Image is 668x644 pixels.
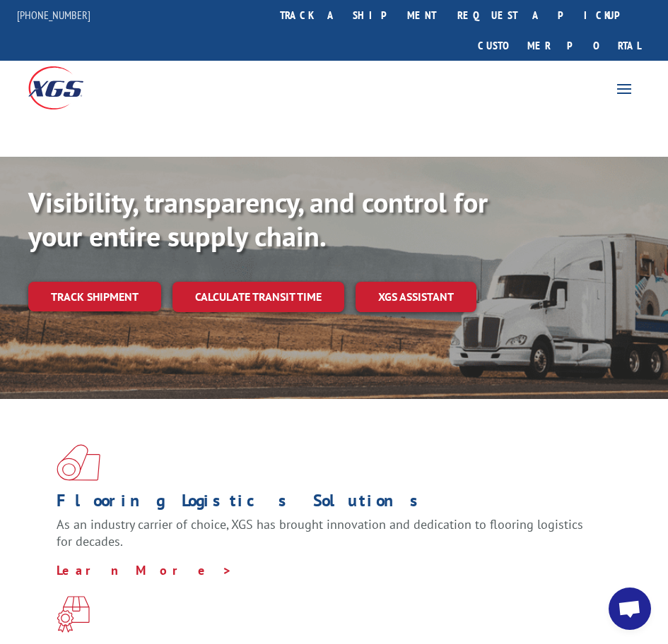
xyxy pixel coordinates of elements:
a: Customer Portal [467,30,651,61]
b: Visibility, transparency, and control for your entire supply chain. [28,184,488,254]
a: Calculate transit time [172,282,344,312]
a: Track shipment [28,282,161,311]
a: Open chat [609,588,651,630]
h1: Flooring Logistics Solutions [57,492,601,516]
img: xgs-icon-focused-on-flooring-red [57,596,90,633]
a: [PHONE_NUMBER] [17,8,90,22]
a: XGS ASSISTANT [356,282,476,312]
a: Learn More > [57,562,233,578]
span: As an industry carrier of choice, XGS has brought innovation and dedication to flooring logistics... [57,516,583,549]
img: xgs-icon-total-supply-chain-intelligence-red [57,444,100,481]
